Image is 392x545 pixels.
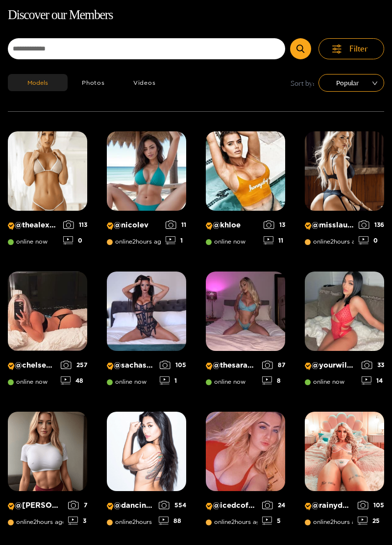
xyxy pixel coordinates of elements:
span: online 2 hours ago [107,238,165,245]
div: 1 [166,236,186,245]
button: Models [8,74,68,91]
div: 13 [264,221,285,229]
a: Creator Profile Image: icedcoffeeprincess@icedcoffeeprincessonline2hours ago245 [206,412,285,532]
p: @ dancingqueen [107,501,154,510]
span: online now [206,238,245,245]
img: Creator Profile Image: yourwildfantasyy69 [305,272,384,351]
img: Creator Profile Image: rainydenee [305,412,384,491]
a: Creator Profile Image: sachasworlds@sachasworldsonline now1051 [107,272,186,392]
div: 48 [61,376,87,385]
div: 33 [362,361,384,369]
span: Sort by: [291,77,315,89]
span: online now [8,378,48,385]
span: Popular [326,75,377,90]
a: Creator Profile Image: yourwildfantasyy69@yourwildfantasyy69online now3314 [305,272,384,392]
a: Creator Profile Image: chelseaterese@chelseatereseonline now25748 [8,272,87,392]
a: Creator Profile Image: thealexkay_@thealexkay_online now1130 [8,131,87,252]
p: @ thealexkay_ [8,221,58,230]
p: @ icedcoffeeprincess [206,501,257,510]
div: 0 [359,236,384,245]
img: Creator Profile Image: thesarahbetz [206,272,285,351]
p: @ chelseaterese [8,361,56,370]
div: 88 [159,517,186,525]
p: @ rainydenee [305,501,353,510]
div: 1 [160,376,186,385]
p: @ [PERSON_NAME] [8,501,63,510]
div: 24 [262,501,285,509]
a: Creator Profile Image: michelle@[PERSON_NAME]online2hours ago73 [8,412,87,532]
img: Creator Profile Image: sachasworlds [107,272,186,351]
span: online now [8,238,48,245]
img: Creator Profile Image: chelseaterese [8,272,87,351]
span: Filter [349,43,368,54]
div: 5 [262,517,285,525]
div: 105 [160,361,186,369]
span: online now [206,378,245,385]
div: 257 [61,361,87,369]
div: 0 [63,236,87,245]
button: Filter [318,38,384,59]
img: Creator Profile Image: michelle [8,412,87,491]
div: 7 [68,501,87,509]
div: 11 [166,221,186,229]
a: Creator Profile Image: rainydenee@rainydeneeonline2hours ago10525 [305,412,384,532]
img: Creator Profile Image: misslauraklein [305,131,384,211]
div: 3 [68,517,87,525]
span: online 2 hours ago [206,519,264,525]
a: Creator Profile Image: nicolev@nicolevonline2hours ago111 [107,131,186,252]
a: Creator Profile Image: misslauraklein@misslaurakleinonline2hours ago1360 [305,131,384,252]
p: @ yourwildfantasyy69 [305,361,357,370]
div: 8 [262,376,285,385]
span: online 2 hours ago [107,519,165,525]
img: Creator Profile Image: khloe [206,131,285,211]
div: 87 [262,361,285,369]
div: 136 [359,221,384,229]
a: Creator Profile Image: dancingqueen@dancingqueenonline2hours ago55488 [107,412,186,532]
div: 14 [362,376,384,385]
h1: Discover our Members [8,5,384,25]
img: Creator Profile Image: thealexkay_ [8,131,87,211]
a: Creator Profile Image: khloe@khloeonline now1311 [206,131,285,252]
p: @ sachasworlds [107,361,155,370]
div: sort [318,74,384,92]
span: online 2 hours ago [305,238,363,245]
span: online 2 hours ago [305,519,363,525]
img: Creator Profile Image: nicolev [107,131,186,211]
div: 113 [63,221,87,229]
p: @ nicolev [107,221,161,230]
div: 554 [159,501,186,509]
p: @ khloe [206,221,259,230]
span: online 2 hours ago [8,519,66,525]
button: Photos [68,74,119,91]
span: online now [107,378,147,385]
div: 105 [358,501,384,509]
div: 11 [264,236,285,245]
div: 25 [358,517,384,525]
a: Creator Profile Image: thesarahbetz@thesarahbetzonline now878 [206,272,285,392]
p: @ misslauraklein [305,221,354,230]
button: Videos [119,74,170,91]
img: Creator Profile Image: icedcoffeeprincess [206,412,285,491]
p: @ thesarahbetz [206,361,257,370]
button: Submit Search [290,38,311,59]
img: Creator Profile Image: dancingqueen [107,412,186,491]
span: online now [305,378,344,385]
